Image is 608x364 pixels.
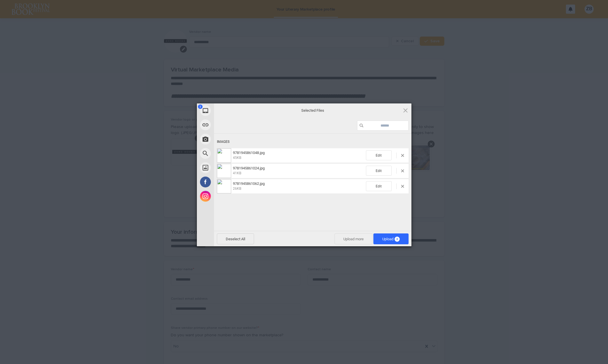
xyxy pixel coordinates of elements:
[233,156,241,160] span: 45KB
[395,237,400,242] span: 3
[217,164,231,178] img: c16de48e-63d3-4bfb-a2a5-146a1c851fbe
[231,181,366,191] span: 9781945861062.jpg
[198,105,203,109] span: 3
[382,237,400,241] span: Upload
[366,150,392,160] span: Edit
[217,148,231,163] img: cd4fa446-15c5-4795-b364-d3a7d561a526
[256,108,370,113] span: Selected Files
[197,161,266,175] div: Unsplash
[197,132,266,146] div: Take Photo
[231,166,366,175] span: 9781945861024.jpg
[402,107,409,113] span: Click here or hit ESC to close picker
[217,137,409,147] div: Images
[334,233,373,244] span: Upload more
[233,187,241,191] span: 26KB
[366,181,392,191] span: Edit
[197,103,266,118] div: My Device
[197,189,266,203] div: Instagram
[197,175,266,189] div: Facebook
[233,181,265,186] span: 9781945861062.jpg
[231,151,366,160] span: 9781945861048.jpg
[233,171,241,175] span: 41KB
[373,233,409,244] span: Upload
[233,166,265,170] span: 9781945861024.jpg
[197,118,266,132] div: Link (URL)
[197,146,266,161] div: Web Search
[217,233,254,244] span: Deselect All
[233,151,265,155] span: 9781945861048.jpg
[366,166,392,176] span: Edit
[217,179,231,193] img: 2901ea9c-fe16-4e2f-bc31-f9ced809173b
